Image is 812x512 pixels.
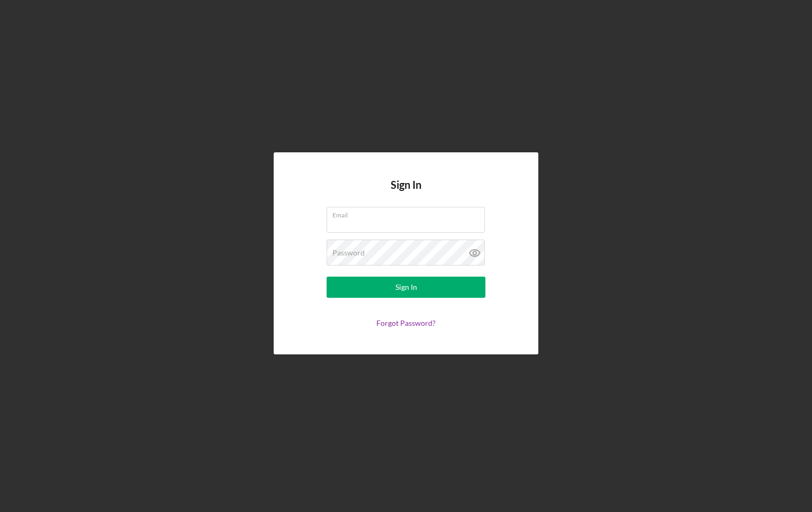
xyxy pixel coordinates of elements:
a: Forgot Password? [376,318,436,327]
h4: Sign In [391,179,421,207]
label: Password [332,249,365,257]
button: Sign In [327,277,485,298]
label: Email [332,207,485,219]
div: Sign In [395,277,417,298]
